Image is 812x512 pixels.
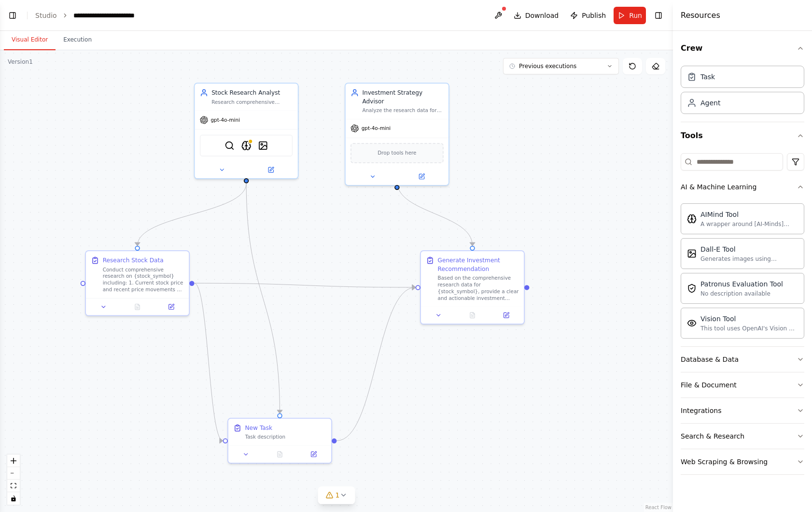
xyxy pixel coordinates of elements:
button: Previous executions [503,58,619,74]
div: This tool uses OpenAI's Vision API to describe the contents of an image. [700,325,798,332]
span: gpt-4o-mini [362,125,391,132]
div: New Task [245,424,273,432]
div: Investment Strategy Advisor [362,88,443,105]
nav: breadcrumb [35,11,158,20]
div: Integrations [681,406,721,415]
span: gpt-4o-mini [210,116,240,123]
span: Drop tools here [378,149,416,157]
button: Download [510,7,563,24]
div: Version 1 [8,58,33,66]
button: Open in side panel [157,302,186,312]
div: Generate Investment Recommendation [438,256,519,273]
div: Research Stock DataConduct comprehensive research on {stock_symbol} including: 1. Current stock p... [85,250,190,316]
div: File & Document [681,380,737,390]
button: Show left sidebar [6,9,19,22]
button: AI & Machine Learning [681,174,804,199]
a: React Flow attribution [645,505,672,510]
span: Download [525,11,559,20]
div: Research Stock Data [103,256,164,264]
button: Run [614,7,646,24]
img: AIMindTool [241,141,252,151]
button: Hide right sidebar [652,9,665,22]
g: Edge from e0c8ff10-debd-4a96-9fc7-f1594888d89d to 0c644f4e-a31b-439a-8a81-b6452eae4b5a [195,279,223,445]
div: Based on the comprehensive research data for {stock_symbol}, provide a clear and actionable inves... [438,274,519,301]
div: AI & Machine Learning [681,182,756,192]
button: Open in side panel [398,171,445,182]
div: Crew [681,62,804,122]
div: Patronus Evaluation Tool [700,279,783,289]
div: New TaskTask description [227,418,332,464]
button: Search & Research [681,424,804,449]
button: No output available [455,310,490,320]
button: Open in side panel [492,310,521,320]
div: A wrapper around [AI-Minds]([URL][DOMAIN_NAME]). Useful for when you need answers to questions fr... [700,220,798,228]
button: fit view [7,480,20,492]
img: DallETool [687,249,697,258]
span: Publish [582,11,606,20]
h4: Resources [681,10,720,21]
div: Generates images using OpenAI's Dall-E model. [700,255,798,263]
div: Stock Research AnalystResearch comprehensive financial data and market information for {stock_sym... [194,83,299,179]
a: Studio [35,12,57,19]
div: Search & Research [681,431,744,441]
g: Edge from 4990c5e3-0710-45c6-9077-28fc9f113efb to d82301c1-31e6-4ed3-b291-e405f855fec4 [393,182,476,246]
img: AIMindTool [687,214,697,224]
img: PatronusEvalTool [687,284,697,293]
g: Edge from 0c644f4e-a31b-439a-8a81-b6452eae4b5a to d82301c1-31e6-4ed3-b291-e405f855fec4 [336,283,415,445]
div: Analyze the research data for {stock_symbol} and provide clear, actionable investment recommendat... [362,107,443,114]
img: DallETool [258,141,268,151]
button: Execution [56,30,99,50]
div: Web Scraping & Browsing [681,457,768,467]
button: Web Scraping & Browsing [681,449,804,474]
button: Visual Editor [4,30,56,50]
button: 1 [318,486,355,504]
div: Task [700,72,715,82]
div: Task description [245,434,326,441]
button: Publish [566,7,610,24]
button: No output available [262,449,297,459]
div: Database & Data [681,355,739,364]
button: Tools [681,122,804,149]
button: Crew [681,35,804,62]
div: Stock Research Analyst [211,88,293,97]
button: toggle interactivity [7,492,20,505]
div: React Flow controls [7,455,20,505]
div: Generate Investment RecommendationBased on the comprehensive research data for {stock_symbol}, pr... [420,250,525,325]
button: zoom out [7,467,20,480]
button: File & Document [681,372,804,398]
div: Dall-E Tool [700,244,798,254]
img: SerperDevTool [224,141,235,151]
button: Database & Data [681,347,804,372]
g: Edge from fabf6efd-6058-4461-b3c1-651d2d76e0a6 to 0c644f4e-a31b-439a-8a81-b6452eae4b5a [242,183,284,413]
div: Conduct comprehensive research on {stock_symbol} including: 1. Current stock price and recent pri... [103,266,184,293]
div: AIMind Tool [700,210,798,219]
button: Integrations [681,398,804,423]
button: Open in side panel [247,165,294,175]
span: 1 [336,490,340,500]
button: Open in side panel [299,449,328,459]
div: Research comprehensive financial data and market information for {stock_symbol}, including curren... [211,99,293,105]
img: VisionTool [687,318,697,328]
div: Vision Tool [700,314,798,324]
div: Tools [681,149,804,483]
button: zoom in [7,455,20,467]
button: No output available [120,302,155,312]
div: AI & Machine Learning [681,199,804,346]
div: No description available [700,290,783,298]
span: Run [629,11,642,20]
div: Agent [700,98,720,108]
div: Investment Strategy AdvisorAnalyze the research data for {stock_symbol} and provide clear, action... [345,83,449,185]
g: Edge from fabf6efd-6058-4461-b3c1-651d2d76e0a6 to e0c8ff10-debd-4a96-9fc7-f1594888d89d [133,183,251,245]
g: Edge from e0c8ff10-debd-4a96-9fc7-f1594888d89d to d82301c1-31e6-4ed3-b291-e405f855fec4 [195,279,416,292]
span: Previous executions [519,62,576,70]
